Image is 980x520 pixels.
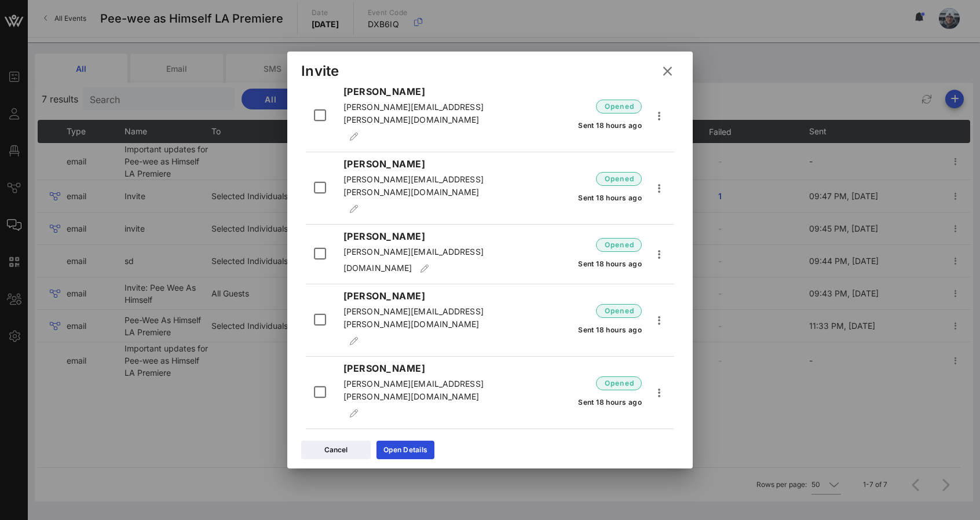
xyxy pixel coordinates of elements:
[577,187,642,208] button: Sent 18 hours ago
[343,247,484,273] span: [PERSON_NAME][EMAIL_ADDRESS][DOMAIN_NAME]
[577,325,642,334] span: Sent 18 hours ago
[577,115,642,136] button: Sent 18 hours ago
[604,378,634,389] span: opened
[301,441,371,459] button: Cancel
[343,289,499,303] p: [PERSON_NAME]
[343,85,499,98] p: [PERSON_NAME]
[577,391,642,412] button: Sent 18 hours ago
[604,239,634,251] span: opened
[301,63,339,80] div: Invite
[343,379,484,401] span: [PERSON_NAME][EMAIL_ADDRESS][PERSON_NAME][DOMAIN_NAME]
[343,157,499,171] p: [PERSON_NAME]
[596,373,642,394] button: opened
[343,102,484,124] span: [PERSON_NAME][EMAIL_ADDRESS][PERSON_NAME][DOMAIN_NAME]
[596,96,642,117] button: opened
[604,305,634,317] span: opened
[596,301,642,321] button: opened
[376,441,434,459] a: Open Details
[604,101,634,112] span: opened
[383,444,427,456] div: Open Details
[577,319,642,340] button: Sent 18 hours ago
[577,253,642,274] button: Sent 18 hours ago
[596,169,642,189] button: opened
[596,235,642,255] button: opened
[343,174,484,197] span: [PERSON_NAME][EMAIL_ADDRESS][PERSON_NAME][DOMAIN_NAME]
[577,259,642,268] span: Sent 18 hours ago
[343,361,499,375] p: [PERSON_NAME]
[343,306,484,329] span: [PERSON_NAME][EMAIL_ADDRESS][PERSON_NAME][DOMAIN_NAME]
[604,173,634,185] span: opened
[324,444,348,456] div: Cancel
[577,193,642,202] span: Sent 18 hours ago
[343,434,499,448] p: [PERSON_NAME]
[343,229,499,243] p: [PERSON_NAME]
[577,121,642,130] span: Sent 18 hours ago
[577,398,642,407] span: Sent 18 hours ago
